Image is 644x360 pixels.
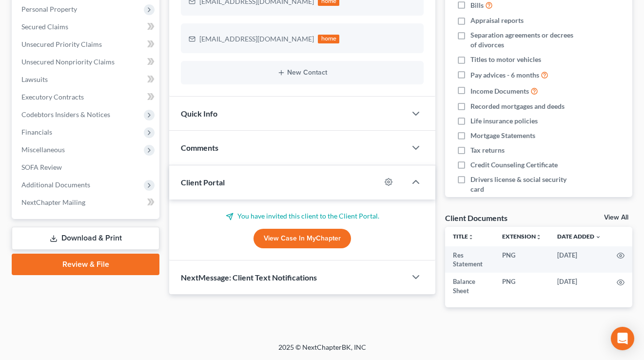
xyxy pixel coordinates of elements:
span: Recorded mortgages and deeds [470,101,565,111]
span: Pay advices - 6 months [470,70,539,80]
td: PNG [494,273,549,300]
div: Client Documents [445,213,507,223]
a: Review & File [12,254,159,275]
span: Secured Claims [21,22,68,31]
i: unfold_more [536,234,542,240]
span: Separation agreements or decrees of divorces [470,30,577,50]
a: Unsecured Priority Claims [14,36,159,53]
a: Date Added expand_more [557,233,601,240]
div: 2025 © NextChapterBK, INC [44,342,600,360]
button: New Contact [189,69,416,77]
a: Unsecured Nonpriority Claims [14,53,159,71]
a: Download & Print [12,227,159,250]
span: Titles to motor vehicles [470,55,541,64]
span: Unsecured Nonpriority Claims [21,58,115,66]
span: Tax returns [470,145,505,155]
span: Personal Property [21,5,77,13]
span: Financials [21,128,52,136]
i: unfold_more [468,234,474,240]
div: Open Intercom Messenger [611,327,634,350]
td: Balance Sheet [445,273,494,300]
span: Unsecured Priority Claims [21,40,102,48]
span: Life insurance policies [470,116,538,126]
span: Executory Contracts [21,93,84,101]
a: Extensionunfold_more [502,233,542,240]
span: Lawsuits [21,75,48,83]
td: [DATE] [549,246,609,273]
span: Additional Documents [21,180,90,189]
a: Titleunfold_more [453,233,474,240]
td: PNG [494,246,549,273]
span: Quick Info [181,109,217,118]
span: Client Portal [181,178,225,187]
span: Comments [181,143,218,152]
a: View Case in MyChapter [254,229,351,248]
i: expand_more [595,234,601,240]
a: Lawsuits [14,71,159,88]
span: Miscellaneous [21,145,65,154]
a: Executory Contracts [14,88,159,106]
span: Bills [470,0,484,10]
span: Income Documents [470,86,529,96]
span: Drivers license & social security card [470,175,577,194]
span: NextChapter Mailing [21,198,85,206]
a: SOFA Review [14,159,159,176]
td: [DATE] [549,273,609,300]
a: Secured Claims [14,18,159,36]
a: View All [604,214,628,221]
td: Res Statement [445,246,494,273]
span: Appraisal reports [470,16,524,25]
p: You have invited this client to the Client Portal. [181,211,424,221]
a: NextChapter Mailing [14,194,159,211]
span: Codebtors Insiders & Notices [21,110,110,119]
div: home [318,35,339,43]
span: Mortgage Statements [470,131,535,140]
div: [EMAIL_ADDRESS][DOMAIN_NAME] [199,34,314,44]
span: NextMessage: Client Text Notifications [181,273,317,282]
span: SOFA Review [21,163,62,171]
span: Credit Counseling Certificate [470,160,558,170]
